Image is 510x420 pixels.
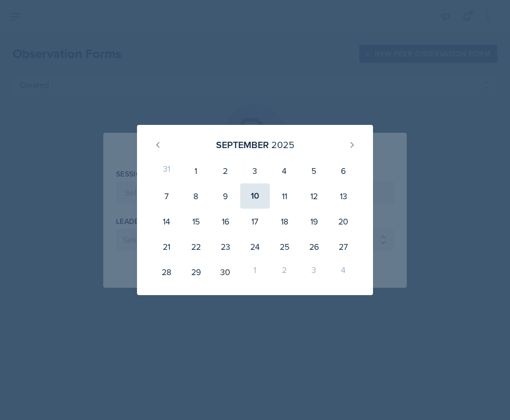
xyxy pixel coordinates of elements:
[299,183,329,209] div: 12
[181,209,211,234] div: 15
[181,234,211,259] div: 22
[329,158,358,183] div: 6
[299,259,329,285] div: 3
[211,234,240,259] div: 23
[240,209,270,234] div: 17
[299,158,329,183] div: 5
[211,183,240,209] div: 9
[329,259,358,285] div: 4
[329,183,358,209] div: 13
[211,158,240,183] div: 2
[211,259,240,285] div: 30
[271,138,295,152] div: 2025
[270,259,299,285] div: 2
[299,234,329,259] div: 26
[240,158,270,183] div: 3
[270,158,299,183] div: 4
[152,183,181,209] div: 7
[152,158,181,183] div: 31
[152,259,181,285] div: 28
[240,259,270,285] div: 1
[240,183,270,209] div: 10
[152,209,181,234] div: 14
[270,234,299,259] div: 25
[152,234,181,259] div: 21
[181,158,211,183] div: 1
[299,209,329,234] div: 19
[240,234,270,259] div: 24
[329,209,358,234] div: 20
[216,138,269,152] div: September
[181,183,211,209] div: 8
[270,183,299,209] div: 11
[181,259,211,285] div: 29
[270,209,299,234] div: 18
[211,209,240,234] div: 16
[329,234,358,259] div: 27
